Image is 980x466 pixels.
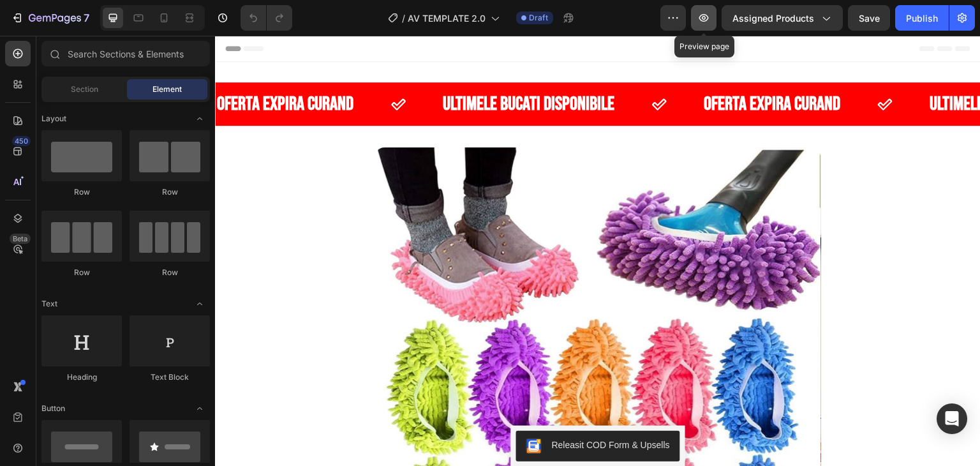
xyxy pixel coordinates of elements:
p: OFERTA EXPIRA CURAND [489,61,625,76]
iframe: Design area [215,36,980,466]
span: Toggle open [189,294,210,314]
img: CKKYs5695_ICEAE=.webp [311,403,326,418]
span: Assigned Products [732,11,814,25]
span: Section [71,84,98,95]
div: Row [130,186,210,198]
div: Row [41,267,122,278]
div: Row [41,186,122,198]
p: 7 [84,10,89,26]
div: Undo/Redo [241,5,292,31]
button: Publish [895,5,949,31]
span: Layout [41,113,66,124]
p: OFERTA EXPIRA CURAND [2,61,138,76]
p: ULTIMELE BUCATI DISPONIBILE [228,61,399,76]
button: Releasit COD Form & Upsells [301,395,464,426]
span: Draft [529,12,548,24]
p: ULTIMELE BUCATI DISPONIBILE [715,61,886,76]
span: Text [41,298,57,310]
span: / [402,11,405,25]
div: Heading [41,372,122,383]
span: AV TEMPLATE 2.0 [408,11,486,25]
button: Save [848,5,890,31]
span: Save [859,13,880,24]
div: Open Intercom Messenger [937,403,967,434]
div: Row [130,267,210,278]
span: Toggle open [189,109,210,129]
span: Element [152,84,182,95]
div: Text Block [130,372,210,383]
button: Assigned Products [722,5,843,31]
button: 7 [5,5,95,31]
div: Releasit COD Form & Upsells [336,403,454,416]
span: Toggle open [189,398,210,419]
span: Button [41,403,65,414]
div: Beta [10,234,31,244]
div: Publish [906,11,938,25]
div: 450 [12,136,31,146]
input: Search Sections & Elements [41,41,210,66]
